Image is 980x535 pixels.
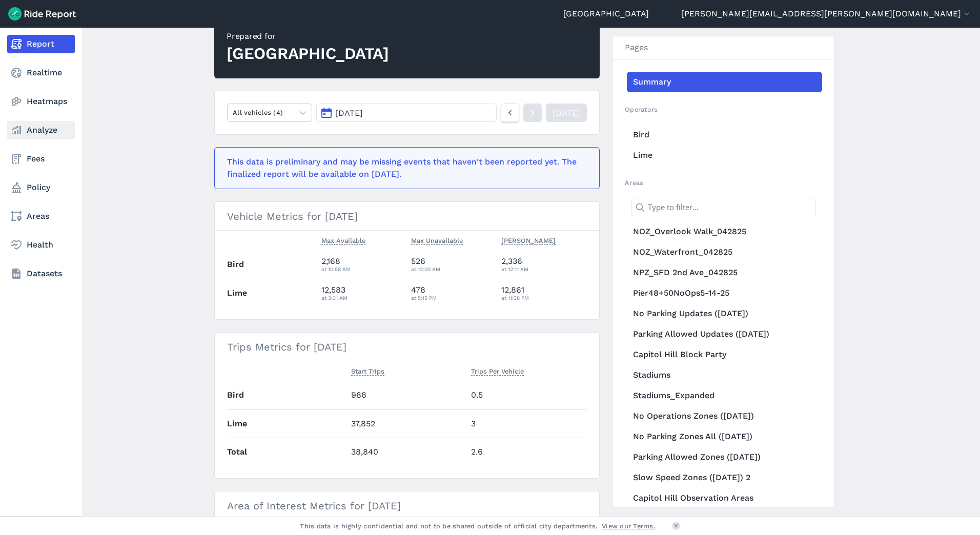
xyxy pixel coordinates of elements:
[347,381,467,409] td: 988
[471,365,524,376] span: Trips Per Vehicle
[7,150,75,168] a: Fees
[627,324,822,344] a: Parking Allowed Updates ([DATE])
[681,8,972,20] button: [PERSON_NAME][EMAIL_ADDRESS][PERSON_NAME][DOMAIN_NAME]
[627,262,822,283] a: NPZ_SFD 2nd Ave_042825
[7,121,75,139] a: Analyze
[501,264,587,274] div: at 12:11 AM
[215,202,599,231] h3: Vehicle Metrics for [DATE]
[7,35,75,53] a: Report
[612,36,834,59] h3: Pages
[7,92,75,111] a: Heatmaps
[627,242,822,262] a: NOZ_Waterfront_042825
[501,235,556,247] button: [PERSON_NAME]
[627,467,822,488] a: Slow Speed Zones ([DATE]) 2
[7,64,75,82] a: Realtime
[627,145,822,166] a: Lime
[321,293,403,302] div: at 3:31 AM
[227,409,347,438] th: Lime
[631,198,816,216] input: Type to filter...
[467,409,587,438] td: 3
[471,365,524,378] button: Trips Per Vehicle
[625,105,822,114] h2: Operators
[602,521,656,531] a: View our Terms.
[351,365,384,376] span: Start Trips
[627,488,822,508] a: Capitol Hill Observation Areas
[227,279,317,307] th: Lime
[411,235,463,245] span: Max Unavailable
[467,438,587,466] td: 2.6
[411,293,493,302] div: at 5:15 PM
[627,447,822,467] a: Parking Allowed Zones ([DATE])
[467,381,587,409] td: 0.5
[316,104,497,122] button: [DATE]
[627,344,822,365] a: Capitol Hill Block Party
[7,178,75,197] a: Policy
[8,7,76,20] img: Ride Report
[351,365,384,378] button: Start Trips
[227,156,581,180] div: This data is preliminary and may be missing events that haven't been reported yet. The finalized ...
[335,108,363,118] span: [DATE]
[227,381,347,409] th: Bird
[501,235,556,245] span: [PERSON_NAME]
[501,293,587,302] div: at 11:38 PM
[321,235,365,247] button: Max Available
[215,491,599,520] h3: Area of Interest Metrics for [DATE]
[321,284,403,302] div: 12,583
[227,438,347,466] th: Total
[347,409,467,438] td: 37,852
[501,255,587,274] div: 2,336
[627,365,822,385] a: Stadiums
[321,255,403,274] div: 2,168
[7,264,75,283] a: Datasets
[627,283,822,303] a: Pier48+50NoOps5-14-25
[627,385,822,406] a: Stadiums_Expanded
[625,178,822,188] h2: Areas
[227,251,317,279] th: Bird
[321,235,365,245] span: Max Available
[563,8,649,20] a: [GEOGRAPHIC_DATA]
[627,426,822,447] a: No Parking Zones All ([DATE])
[501,284,587,302] div: 12,861
[627,125,822,145] a: Bird
[215,333,599,361] h3: Trips Metrics for [DATE]
[411,235,463,247] button: Max Unavailable
[546,104,587,122] a: [DATE]
[627,72,822,92] a: Summary
[627,221,822,242] a: NOZ_Overlook Walk_042825
[411,264,493,274] div: at 12:00 AM
[7,207,75,225] a: Areas
[411,255,493,274] div: 526
[227,43,389,65] div: [GEOGRAPHIC_DATA]
[7,236,75,254] a: Health
[627,303,822,324] a: No Parking Updates ([DATE])
[227,30,389,43] div: Prepared for
[411,284,493,302] div: 478
[347,438,467,466] td: 38,840
[627,406,822,426] a: No Operations Zones ([DATE])
[321,264,403,274] div: at 10:58 AM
